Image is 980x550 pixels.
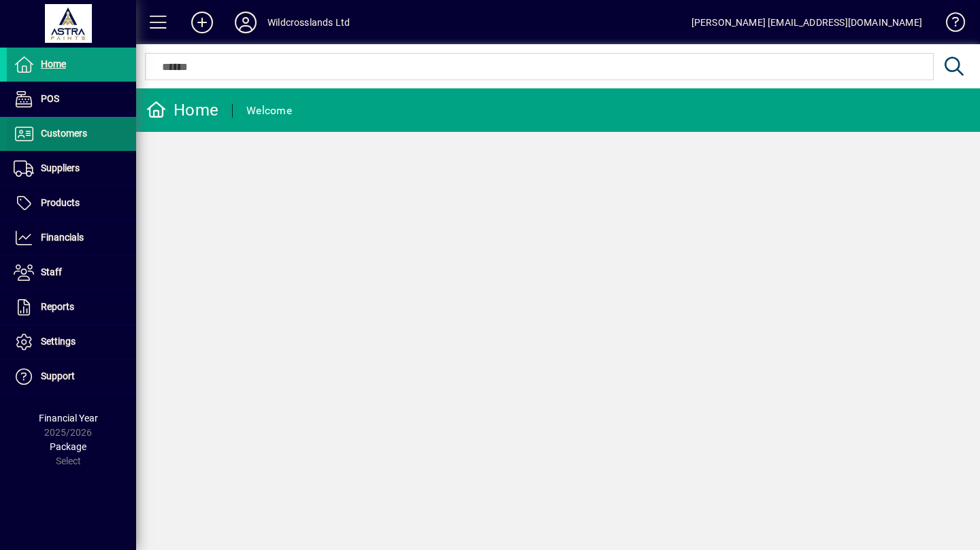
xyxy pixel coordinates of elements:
a: Settings [7,325,136,359]
div: Welcome [246,100,292,122]
button: Add [180,10,224,35]
span: Settings [41,336,76,347]
a: Customers [7,117,136,151]
span: Package [50,441,86,452]
a: Staff [7,256,136,290]
a: Products [7,186,136,220]
span: Financial Year [39,413,98,424]
span: Products [41,197,80,208]
span: Home [41,58,66,69]
a: POS [7,82,136,116]
span: Reports [41,301,74,312]
div: [PERSON_NAME] [EMAIL_ADDRESS][DOMAIN_NAME] [691,12,922,33]
a: Suppliers [7,152,136,186]
a: Reports [7,290,136,324]
span: Suppliers [41,162,80,173]
div: Wildcrosslands Ltd [267,12,350,33]
button: Profile [224,10,267,35]
span: Staff [41,267,62,277]
span: Customers [41,128,87,139]
a: Knowledge Base [936,3,963,47]
span: Support [41,371,75,381]
div: Home [146,99,218,121]
span: Financials [41,232,84,243]
a: Financials [7,221,136,255]
span: POS [41,93,59,104]
a: Support [7,360,136,394]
